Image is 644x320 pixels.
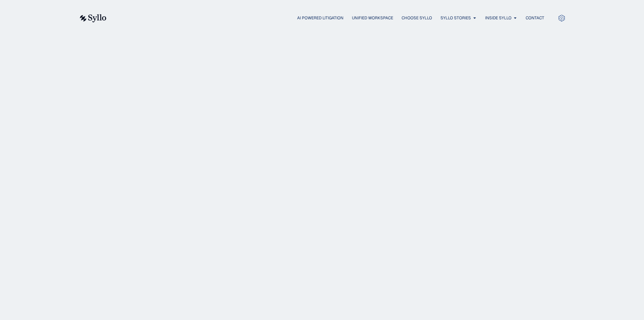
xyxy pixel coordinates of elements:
div: Menu Toggle [120,15,544,21]
a: Syllo Stories [440,15,471,21]
nav: Menu [120,15,544,21]
img: syllo [79,14,106,22]
a: Inside Syllo [485,15,511,21]
a: Unified Workspace [352,15,393,21]
a: Choose Syllo [402,15,432,21]
a: AI Powered Litigation [297,15,343,21]
a: Contact [526,15,544,21]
